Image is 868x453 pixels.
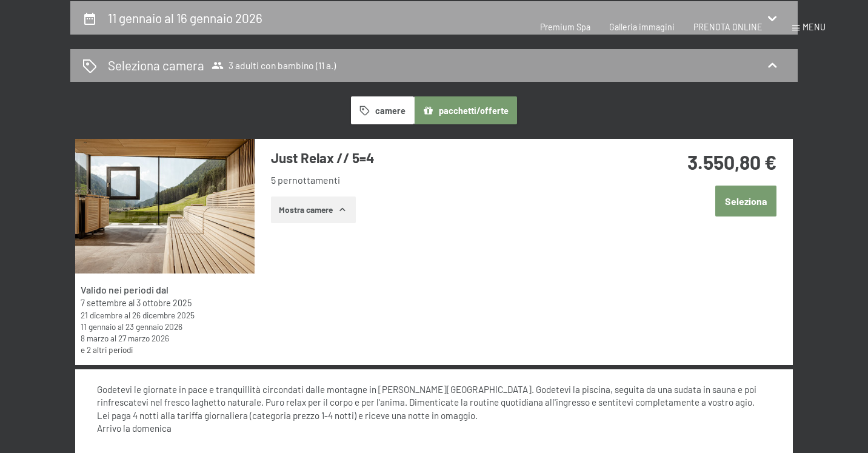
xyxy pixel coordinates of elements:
[687,150,776,173] strong: 3.550,80 €
[118,333,169,343] time: 27/03/2026
[125,321,182,332] time: 23/01/2026
[693,22,763,32] a: PRENOTA ONLINE
[108,56,204,74] h2: Seleziona camera
[81,333,109,343] time: 08/03/2026
[81,298,127,308] time: 07/09/2025
[414,96,517,124] button: pacchetti/offerte
[271,149,632,167] h3: Just Relax // 5=4
[351,96,414,124] button: camere
[81,344,133,355] a: e 2 altri periodi
[271,196,356,223] button: Mostra camere
[97,383,772,435] div: Godetevi le giornate in pace e tranquillità circondati dalle montagne in [PERSON_NAME][GEOGRAPHIC...
[81,321,249,332] div: al
[609,22,675,32] a: Galleria immagini
[108,10,262,25] h2: 11 gennaio al 16 gennaio 2026
[540,22,590,32] a: Premium Spa
[75,139,255,273] img: mss_renderimg.php
[136,298,192,308] time: 03/10/2025
[81,309,249,321] div: al
[81,297,249,309] div: al
[81,284,169,295] strong: Valido nei periodi dal
[132,310,195,320] time: 26/12/2025
[81,332,249,344] div: al
[271,173,632,187] li: 5 pernottamenti
[715,186,776,216] button: Seleziona
[81,310,122,320] time: 21/12/2025
[803,22,826,32] span: Menu
[212,59,336,72] span: 3 adulti con bambino (11 a.)
[81,321,116,332] time: 11/01/2026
